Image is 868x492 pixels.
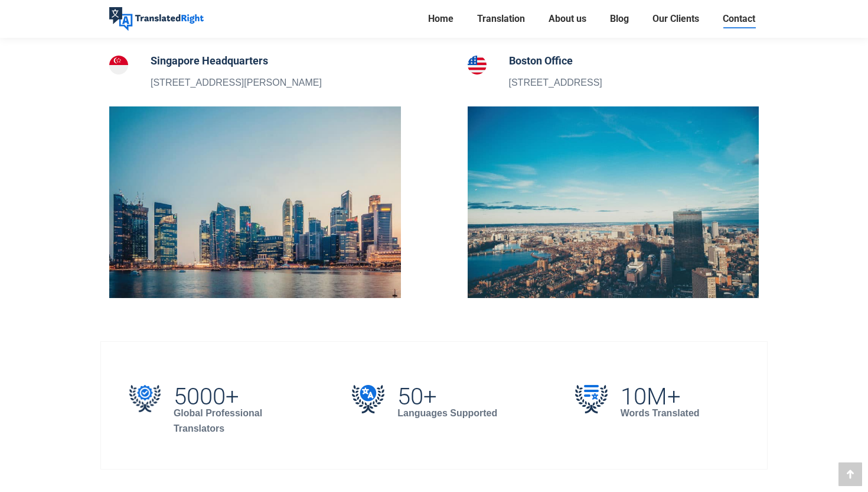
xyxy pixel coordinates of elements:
strong: Words Translated [621,408,700,418]
strong: Languages Supported [397,408,497,418]
img: 10M+ [575,385,608,413]
strong: Global Professional Translators [174,408,262,433]
span: Home [428,13,453,25]
span: About us [549,13,586,25]
a: Contact [719,11,759,27]
h2: 10M+ [621,388,700,406]
span: Blog [610,13,629,25]
img: Singapore Headquarters [109,56,128,75]
h2: 50+ [397,388,497,406]
span: Our Clients [652,13,699,25]
img: Translated Right [109,7,204,31]
h2: 5000+ [174,388,293,406]
a: Home [425,11,457,27]
a: Blog [606,11,632,27]
p: [STREET_ADDRESS] [509,75,602,90]
a: Translation [474,11,528,27]
h5: Singapore Headquarters [151,53,322,69]
img: 5000+ [129,385,161,412]
span: Translation [477,13,525,25]
span: Contact [723,13,755,25]
h5: Boston Office [509,53,602,69]
a: About us [545,11,590,27]
a: Our Clients [649,11,703,27]
img: 50+ [352,385,384,413]
img: Contact our Singapore Translation Headquarters Office [109,106,401,298]
p: [STREET_ADDRESS][PERSON_NAME] [151,75,322,90]
img: Contact our Boston translation branch office [468,106,759,298]
img: Boston Office [468,56,487,75]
